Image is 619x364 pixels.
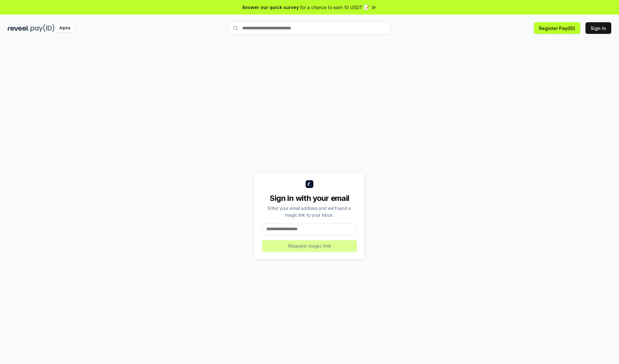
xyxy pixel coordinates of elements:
button: Register Pay(ID) [534,22,580,34]
button: Sign In [585,22,611,34]
div: Enter your email address and we’ll send a magic link to your inbox. [262,205,357,218]
span: Answer our quick survey [242,4,299,11]
div: Sign in with your email [262,193,357,203]
img: logo_small [306,180,313,188]
img: reveel_dark [8,24,29,32]
span: for a chance to earn 10 USDT 📝 [300,4,369,11]
div: Alpha [56,24,74,32]
img: pay_id [31,24,54,32]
